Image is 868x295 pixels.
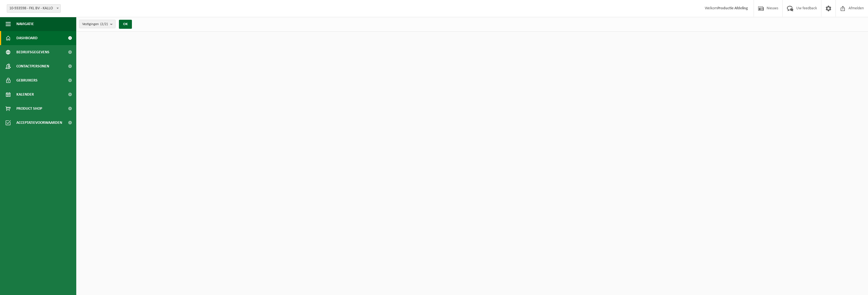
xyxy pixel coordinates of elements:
[100,22,108,26] count: (2/2)
[16,73,38,87] span: Gebruikers
[16,87,34,102] span: Kalender
[16,17,34,31] span: Navigatie
[16,45,49,59] span: Bedrijfsgegevens
[16,116,62,130] span: Acceptatievoorwaarden
[16,31,38,45] span: Dashboard
[79,20,116,28] button: Vestigingen(2/2)
[717,6,748,10] strong: Productie Afdeling
[7,4,61,13] span: 10-933598 - FKL BV - KALLO
[16,102,42,116] span: Product Shop
[82,20,108,28] span: Vestigingen
[16,59,49,73] span: Contactpersonen
[7,5,60,12] span: 10-933598 - FKL BV - KALLO
[119,20,132,29] button: OK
